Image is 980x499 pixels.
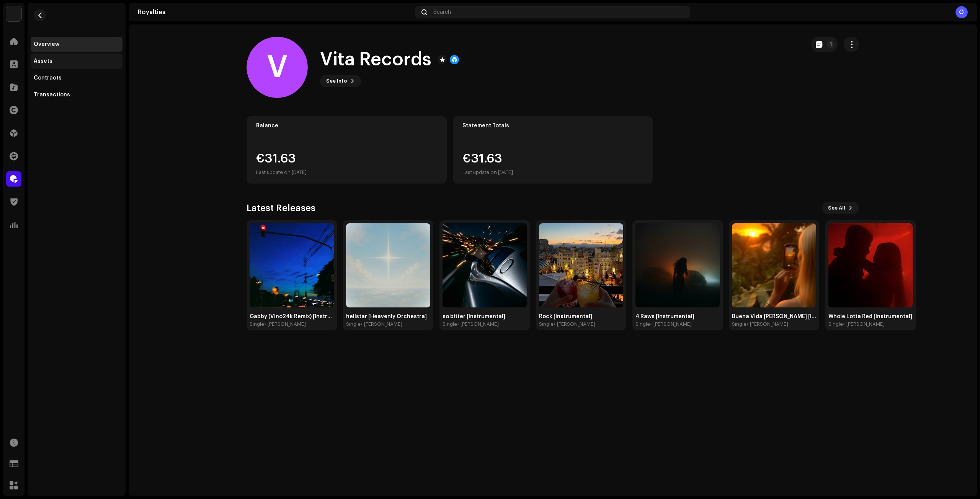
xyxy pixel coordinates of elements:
[539,321,554,327] div: Single
[843,321,885,327] div: • [PERSON_NAME]
[320,75,361,87] button: See Info
[828,200,845,216] span: See All
[433,9,451,15] span: Search
[453,116,653,184] re-o-card-value: Statement Totals
[247,37,308,98] div: V
[250,223,334,307] img: 2a826691-0b94-4d56-aec4-d805d9b78b7c
[346,321,361,327] div: Single
[827,41,835,48] p-badge: 1
[732,223,816,307] img: e07a9945-3923-446b-8a72-08a5732fae15
[247,202,315,214] h3: Latest Releases
[320,47,431,72] h1: Vita Records
[539,223,623,307] img: d7f44fb3-3262-43e5-a4dd-95a054800147
[34,41,59,47] div: Overview
[635,321,650,327] div: Single
[462,168,513,177] div: Last update on [DATE]
[539,314,623,320] div: Rock [Instrumental]
[247,116,447,184] re-o-card-value: Balance
[250,314,334,320] div: Gabby (Vino24k Remix) [Instrumental]
[250,321,264,327] div: Single
[443,223,527,307] img: 1d26b5be-851e-4eaf-acca-332af224039d
[828,223,913,307] img: 0bf40b6d-b639-4f79-a9f9-70146d6cf82d
[443,321,457,327] div: Single
[6,6,21,21] img: bb549e82-3f54-41b5-8d74-ce06bd45c366
[31,87,122,102] re-m-nav-item: Transactions
[361,321,402,327] div: • [PERSON_NAME]
[31,70,122,86] re-m-nav-item: Contracts
[955,6,968,18] div: G
[650,321,692,327] div: • [PERSON_NAME]
[138,9,412,15] div: Royalties
[31,54,122,69] re-m-nav-item: Assets
[457,321,499,327] div: • [PERSON_NAME]
[635,223,720,307] img: 2f88e51c-4a1c-4981-89ff-b5a4606f152e
[462,123,644,129] div: Statement Totals
[326,73,347,89] span: See Info
[346,223,430,307] img: 57ed511c-ced7-4e5c-bdeb-277c9407c534
[811,37,838,52] button: 1
[256,123,437,129] div: Balance
[34,58,52,64] div: Assets
[256,168,307,177] div: Last update on [DATE]
[34,75,62,81] div: Contracts
[828,321,843,327] div: Single
[635,314,720,320] div: 4 Raws [Instrumental]
[732,314,816,320] div: Buena Vida [PERSON_NAME] [Instrumental]
[828,314,913,320] div: Whole Lotta Red [Instrumental]
[443,314,527,320] div: so bitter [Instrumental]
[746,321,788,327] div: • [PERSON_NAME]
[822,202,859,214] button: See All
[264,321,306,327] div: • [PERSON_NAME]
[732,321,746,327] div: Single
[31,37,122,52] re-m-nav-item: Overview
[346,314,430,320] div: hellstar [Heavenly Orchestra]
[554,321,595,327] div: • [PERSON_NAME]
[34,92,70,98] div: Transactions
